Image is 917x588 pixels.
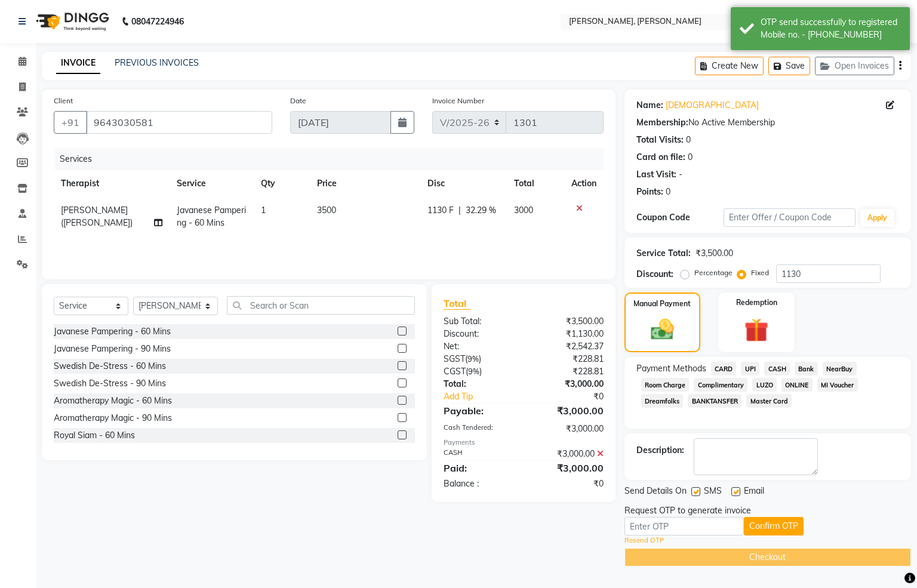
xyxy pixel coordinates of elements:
[636,362,706,375] span: Payment Methods
[170,170,254,197] th: Service
[227,296,415,315] input: Search or Scan
[115,57,199,68] a: PREVIOUS INVOICES
[644,316,681,343] img: _cash.svg
[458,204,461,217] span: |
[538,390,613,403] div: ₹0
[54,96,73,106] label: Client
[444,438,603,448] div: Payments
[435,478,524,490] div: Balance :
[641,378,690,392] span: Room Charge
[254,170,310,197] th: Qty
[815,57,894,75] button: Open Invoices
[695,57,764,75] button: Create New
[746,394,792,408] span: Master Card
[666,99,759,112] a: [DEMOGRAPHIC_DATA]
[633,298,691,309] label: Manual Payment
[435,340,524,353] div: Net:
[54,360,166,372] div: Swedish De-Stress - 60 Mins
[636,99,663,112] div: Name:
[694,378,747,392] span: Complimentary
[54,412,172,424] div: Aromatherapy Magic - 90 Mins
[177,205,246,228] span: Javanese Pampering - 60 Mins
[435,378,524,390] div: Total:
[688,151,693,164] div: 0
[711,362,737,375] span: CARD
[741,362,759,375] span: UPI
[636,211,724,224] div: Coupon Code
[54,343,171,355] div: Javanese Pampering - 90 Mins
[636,268,673,281] div: Discount:
[524,448,613,460] div: ₹3,000.00
[310,170,420,197] th: Price
[54,111,87,134] button: +91
[636,247,691,260] div: Service Total:
[54,429,135,442] div: Royal Siam - 60 Mins
[679,168,682,181] div: -
[636,116,688,129] div: Membership:
[444,297,471,310] span: Total
[636,116,899,129] div: No Active Membership
[435,404,524,418] div: Payable:
[514,205,533,216] span: 3000
[636,151,685,164] div: Card on file:
[435,328,524,340] div: Discount:
[261,205,266,216] span: 1
[694,267,733,278] label: Percentage
[468,367,479,376] span: 9%
[761,16,901,41] div: OTP send successfully to registered Mobile no. - 919643030581
[737,315,776,345] img: _gift.svg
[764,362,790,375] span: CASH
[524,461,613,475] div: ₹3,000.00
[524,404,613,418] div: ₹3,000.00
[704,485,722,500] span: SMS
[524,353,613,365] div: ₹228.81
[61,205,133,228] span: [PERSON_NAME] ([PERSON_NAME])
[435,315,524,328] div: Sub Total:
[823,362,857,375] span: NearBuy
[564,170,604,197] th: Action
[435,353,524,365] div: ( )
[696,247,733,260] div: ₹3,500.00
[524,378,613,390] div: ₹3,000.00
[744,517,804,535] button: Confirm OTP
[466,204,496,217] span: 32.29 %
[54,170,170,197] th: Therapist
[54,325,171,338] div: Javanese Pampering - 60 Mins
[860,209,894,227] button: Apply
[55,148,613,170] div: Services
[317,205,336,216] span: 3500
[54,395,172,407] div: Aromatherapy Magic - 60 Mins
[435,423,524,435] div: Cash Tendered:
[467,354,479,364] span: 9%
[56,53,100,74] a: INVOICE
[744,485,764,500] span: Email
[435,390,538,403] a: Add Tip
[736,297,777,308] label: Redemption
[624,517,744,535] input: Enter OTP
[688,394,741,408] span: BANKTANSFER
[817,378,858,392] span: MI Voucher
[768,57,810,75] button: Save
[524,423,613,435] div: ₹3,000.00
[636,134,684,146] div: Total Visits:
[290,96,306,106] label: Date
[427,204,454,217] span: 1130 F
[752,378,777,392] span: LUZO
[435,365,524,378] div: ( )
[86,111,272,134] input: Search by Name/Mobile/Email/Code
[524,478,613,490] div: ₹0
[524,365,613,378] div: ₹228.81
[624,535,664,546] a: Resend OTP
[795,362,818,375] span: Bank
[444,366,466,377] span: CGST
[435,448,524,460] div: CASH
[444,353,465,364] span: SGST
[507,170,564,197] th: Total
[624,485,687,500] span: Send Details On
[666,186,670,198] div: 0
[131,5,184,38] b: 08047224946
[624,504,751,517] div: Request OTP to generate invoice
[524,315,613,328] div: ₹3,500.00
[435,461,524,475] div: Paid:
[524,340,613,353] div: ₹2,542.37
